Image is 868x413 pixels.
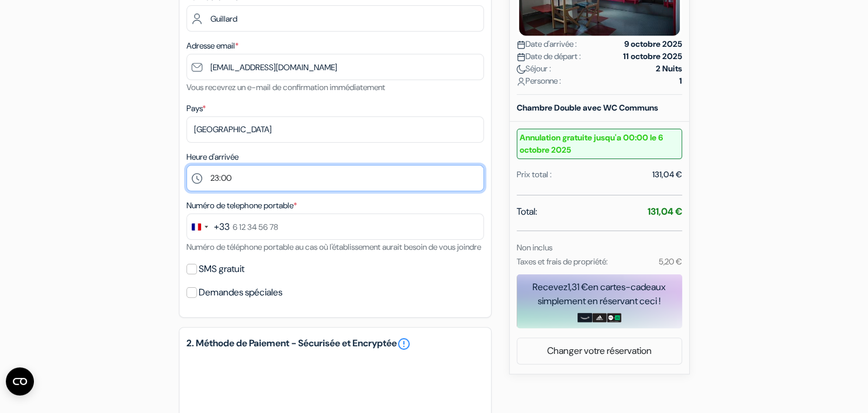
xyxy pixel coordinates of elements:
img: moon.svg [517,65,525,74]
span: Séjour : [517,63,551,75]
small: Non inclus [517,242,552,253]
small: Annulation gratuite jusqu'a 00:00 le 6 octobre 2025 [517,129,682,159]
img: amazon-card-no-text.png [577,313,592,322]
small: Numéro de téléphone portable au cas où l'établissement aurait besoin de vous joindre [186,242,481,252]
span: Date d'arrivée : [517,38,577,50]
span: Total: [517,205,537,219]
input: Entrer le nom de famille [186,5,484,32]
input: Entrer adresse e-mail [186,54,484,80]
button: Change country, selected France (+33) [187,214,230,239]
img: calendar.svg [517,53,525,61]
label: Heure d'arrivée [186,151,238,163]
a: error_outline [397,337,411,351]
label: SMS gratuit [199,261,244,277]
strong: 11 octobre 2025 [623,50,682,63]
small: Vous recevrez un e-mail de confirmation immédiatement [186,82,385,92]
div: +33 [214,220,230,234]
label: Pays [186,102,206,115]
b: Chambre Double avec WC Communs [517,102,658,113]
strong: 2 Nuits [656,63,682,75]
small: Taxes et frais de propriété: [517,256,608,267]
a: Changer votre réservation [517,340,682,362]
strong: 9 octobre 2025 [624,38,682,50]
button: Ouvrir le widget CMP [6,367,34,395]
span: Personne : [517,75,561,87]
label: Demandes spéciales [199,284,282,301]
img: user_icon.svg [517,77,525,86]
img: calendar.svg [517,40,525,49]
small: 5,20 € [658,256,682,267]
strong: 131,04 € [648,205,682,218]
img: uber-uber-eats-card.png [607,313,621,322]
div: Recevez en cartes-cadeaux simplement en réservant ceci ! [517,280,682,308]
label: Numéro de telephone portable [186,199,297,212]
label: Adresse email [186,40,238,52]
span: 1,31 € [568,281,588,293]
input: 6 12 34 56 78 [186,214,484,240]
h5: 2. Méthode de Paiement - Sécurisée et Encryptée [186,337,484,351]
span: Date de départ : [517,50,581,63]
strong: 1 [679,75,682,87]
div: 131,04 € [652,168,682,181]
img: adidas-card.png [592,313,607,322]
div: Prix total : [517,168,552,181]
